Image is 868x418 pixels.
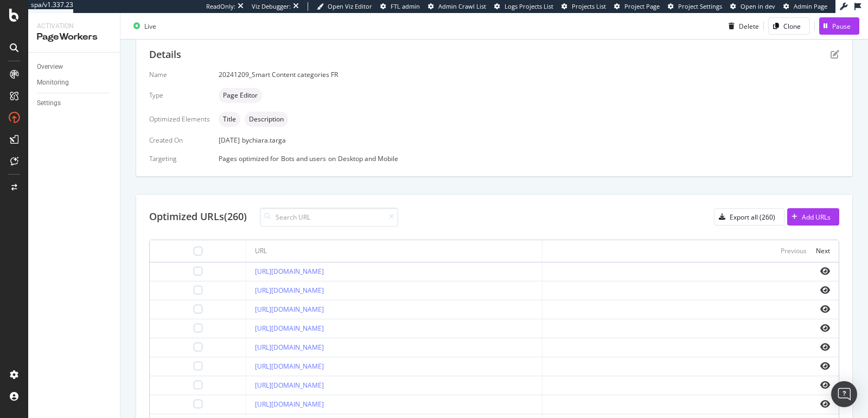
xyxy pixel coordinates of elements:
div: Export all (260) [730,213,775,222]
a: [URL][DOMAIN_NAME] [255,267,324,276]
div: Optimized URLs (260) [149,210,247,224]
button: Add URLs [787,208,839,226]
button: Export all (260) [714,208,784,226]
a: [URL][DOMAIN_NAME] [255,381,324,390]
div: Desktop and Mobile [338,154,398,163]
div: Settings [37,98,61,109]
div: [DATE] [219,136,839,145]
span: Open Viz Editor [328,2,372,10]
i: eye [820,305,830,313]
div: Next [816,246,830,255]
div: pen-to-square [831,50,839,59]
div: Details [149,48,181,62]
div: 20241209_Smart Content categories FR [219,70,839,79]
div: Open Intercom Messenger [831,381,857,407]
a: Project Page [614,2,660,11]
div: URL [255,246,267,256]
a: Settings [37,98,112,109]
button: Previous [781,245,807,258]
div: Activation [37,22,111,31]
i: eye [820,343,830,351]
span: Logs Projects List [505,2,553,10]
i: eye [820,400,830,408]
a: [URL][DOMAIN_NAME] [255,305,324,314]
div: Type [149,91,210,100]
div: Targeting [149,154,210,163]
input: Search URL [260,208,398,227]
div: Optimized Elements [149,114,210,124]
a: [URL][DOMAIN_NAME] [255,324,324,333]
i: eye [820,381,830,389]
button: Next [816,245,830,258]
span: Open in dev [741,2,775,10]
button: Clone [768,17,810,35]
span: Description [249,116,284,123]
i: eye [820,362,830,370]
a: Logs Projects List [494,2,553,11]
span: Admin Crawl List [438,2,486,10]
a: FTL admin [380,2,420,11]
div: neutral label [219,88,262,103]
a: Overview [37,61,112,73]
span: Projects List [572,2,606,10]
i: eye [820,324,830,332]
span: Title [223,116,236,123]
a: [URL][DOMAIN_NAME] [255,286,324,295]
div: Delete [739,21,759,30]
a: Open Viz Editor [317,2,372,11]
a: Projects List [561,2,606,11]
div: ReadOnly: [206,2,235,11]
div: Pause [832,21,851,30]
div: Clone [783,21,801,30]
div: Previous [781,246,807,255]
div: Live [144,21,156,30]
div: Monitoring [37,77,69,88]
a: Admin Crawl List [428,2,486,11]
div: Bots and users [281,154,326,163]
div: neutral label [245,112,288,127]
span: FTL admin [391,2,420,10]
span: Page Editor [223,92,258,99]
div: Created On [149,136,210,145]
div: Viz Debugger: [252,2,291,11]
a: Admin Page [783,2,827,11]
span: Project Page [624,2,660,10]
div: Add URLs [802,213,831,222]
div: PageWorkers [37,31,111,43]
div: Pages optimized for on [219,154,839,163]
i: eye [820,286,830,294]
div: Name [149,70,210,79]
a: Monitoring [37,77,112,88]
div: by chiara.targa [242,136,286,145]
a: Project Settings [668,2,722,11]
span: Admin Page [794,2,827,10]
a: [URL][DOMAIN_NAME] [255,400,324,409]
a: [URL][DOMAIN_NAME] [255,362,324,371]
div: Overview [37,61,63,73]
span: Project Settings [678,2,722,10]
a: [URL][DOMAIN_NAME] [255,343,324,352]
div: neutral label [219,112,240,127]
button: Delete [724,17,759,35]
button: Pause [819,17,859,35]
i: eye [820,267,830,275]
a: Open in dev [730,2,775,11]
